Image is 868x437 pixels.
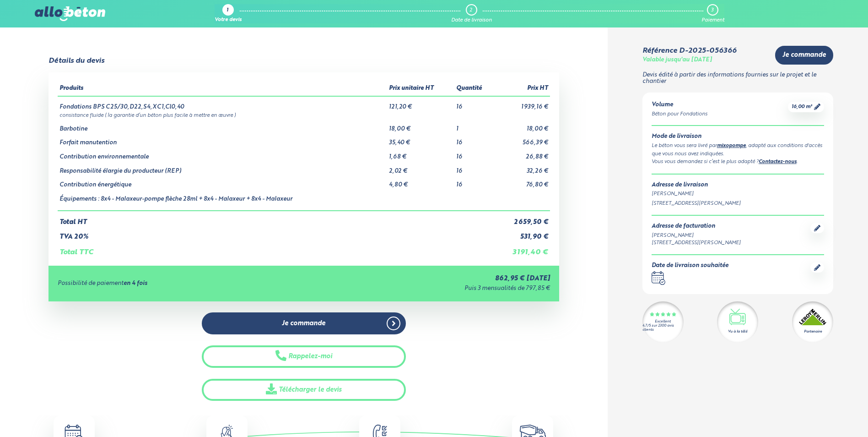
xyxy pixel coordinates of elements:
td: 2,02 € [387,161,454,175]
div: Adresse de facturation [652,223,741,230]
td: Forfait manutention [58,132,387,147]
div: Volume [652,102,707,109]
td: 566,39 € [495,132,550,147]
td: Fondations BPS C25/30,D22,S4,XC1,Cl0,40 [58,96,387,111]
div: 4.7/5 sur 2300 avis clients [642,324,684,332]
td: 1 939,16 € [495,96,550,111]
div: [PERSON_NAME] [652,190,824,198]
td: TVA 20% [58,226,495,241]
div: Vu à la télé [728,329,747,334]
td: 1,68 € [387,147,454,161]
div: 2 [469,7,472,13]
td: 26,88 € [495,147,550,161]
div: Date de livraison [451,17,492,23]
div: [STREET_ADDRESS][PERSON_NAME] [652,200,824,208]
a: 1 Votre devis [215,4,242,23]
div: Partenaire [804,329,822,334]
a: Je commande [775,46,833,65]
div: Possibilité de paiement [58,280,309,287]
a: Contactez-nous [759,159,797,164]
td: 16 [454,175,495,189]
div: Puis 3 mensualités de 797,85 € [310,285,550,292]
th: Produits [58,82,387,96]
img: allobéton [35,6,105,21]
td: consistance fluide ( la garantie d’un béton plus facile à mettre en œuvre ) [58,111,550,119]
div: Paiement [701,17,724,23]
div: [STREET_ADDRESS][PERSON_NAME] [652,239,741,247]
th: Quantité [454,82,495,96]
td: 4,80 € [387,175,454,189]
div: Excellent [655,320,671,324]
div: Détails du devis [49,57,104,65]
td: 531,90 € [495,226,550,241]
div: Mode de livraison [652,133,824,140]
td: 121,20 € [387,96,454,111]
p: Devis édité à partir des informations fournies sur le projet et le chantier [642,72,833,85]
td: Équipements : 8x4 - Malaxeur-pompe flèche 28ml + 8x4 - Malaxeur + 8x4 - Malaxeur [58,189,387,211]
div: Vous vous demandez si c’est le plus adapté ? . [652,158,824,166]
span: Je commande [282,320,325,328]
iframe: Help widget launcher [787,401,858,427]
td: 16 [454,96,495,111]
div: Votre devis [215,17,242,23]
td: 32,26 € [495,161,550,175]
a: Je commande [202,312,406,335]
td: 3 191,40 € [495,241,550,257]
div: [PERSON_NAME] [652,232,741,240]
td: 2 659,50 € [495,211,550,226]
a: 3 Paiement [701,4,724,23]
td: 76,80 € [495,175,550,189]
strong: en 4 fois [124,280,147,286]
div: 3 [711,7,713,13]
td: Contribution énergétique [58,175,387,189]
div: Adresse de livraison [652,182,824,189]
td: 18,00 € [387,119,454,133]
a: mixopompe [717,143,746,148]
th: Prix HT [495,82,550,96]
td: 16 [454,132,495,147]
th: Prix unitaire HT [387,82,454,96]
span: Je commande [782,51,826,59]
div: 1 [226,8,228,14]
td: Total HT [58,211,495,226]
td: 18,00 € [495,119,550,133]
td: 16 [454,161,495,175]
td: Total TTC [58,241,495,257]
div: Béton pour Fondations [652,110,707,118]
a: Télécharger le devis [202,379,406,401]
td: Barbotine [58,119,387,133]
div: Référence D-2025-056366 [642,47,736,55]
td: 1 [454,119,495,133]
td: 16 [454,147,495,161]
td: 35,40 € [387,132,454,147]
div: Date de livraison souhaitée [652,262,728,269]
td: Contribution environnementale [58,147,387,161]
div: Valable jusqu'au [DATE] [642,57,712,64]
td: Responsabilité élargie du producteur (REP) [58,161,387,175]
a: 2 Date de livraison [451,4,492,23]
button: Rappelez-moi [202,345,406,368]
div: Le béton vous sera livré par , adapté aux conditions d'accès que vous nous avez indiquées. [652,142,824,158]
div: 862,95 € [DATE] [310,275,550,283]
